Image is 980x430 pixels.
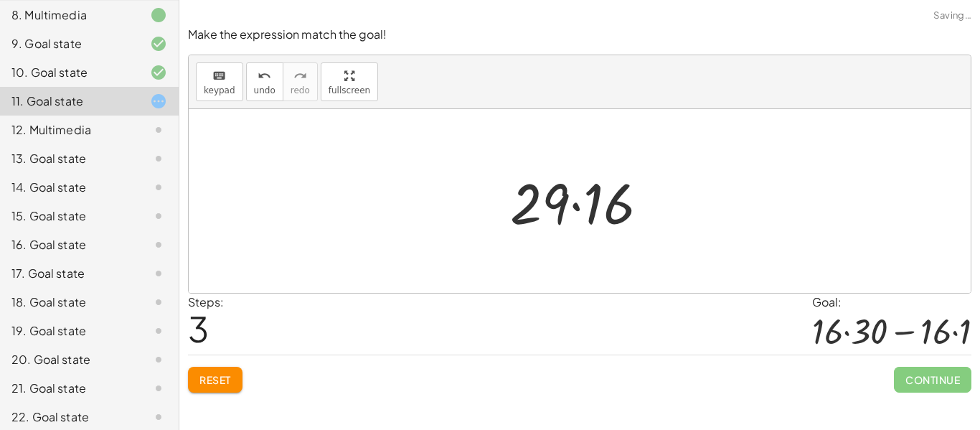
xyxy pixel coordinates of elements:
div: 8. Multimedia [11,6,127,24]
span: Reset [199,373,231,386]
i: Task finished and correct. [150,35,167,52]
div: 17. Goal state [11,265,127,282]
i: Task not started. [150,179,167,196]
span: fullscreen [329,85,370,95]
i: Task not started. [150,322,167,340]
div: 20. Goal state [11,351,127,368]
button: redoredo [283,62,318,101]
i: Task not started. [150,236,167,253]
i: Task finished and correct. [150,64,167,81]
button: keyboardkeypad [196,62,243,101]
div: 9. Goal state [11,35,127,52]
i: Task not started. [150,408,167,426]
i: Task not started. [150,150,167,167]
div: 12. Multimedia [11,121,127,139]
i: Task finished. [150,6,167,24]
div: Goal: [812,294,971,311]
div: 21. Goal state [11,380,127,397]
span: redo [291,85,310,95]
p: Make the expression match the goal! [188,27,971,43]
i: keyboard [212,67,226,85]
div: 10. Goal state [11,64,127,81]
div: 11. Goal state [11,93,127,110]
span: keypad [204,85,235,95]
i: Task not started. [150,351,167,368]
i: Task not started. [150,380,167,397]
div: 15. Goal state [11,207,127,225]
label: Steps: [188,294,224,309]
div: 18. Goal state [11,294,127,311]
i: Task not started. [150,265,167,282]
div: 14. Goal state [11,179,127,196]
button: fullscreen [321,62,378,101]
span: 3 [188,307,209,350]
div: 19. Goal state [11,322,127,340]
span: undo [254,85,275,95]
button: Reset [188,367,242,393]
i: Task not started. [150,207,167,225]
i: undo [258,67,271,85]
i: Task not started. [150,294,167,311]
i: redo [293,67,307,85]
div: 13. Goal state [11,150,127,167]
button: undoundo [246,62,283,101]
i: Task not started. [150,121,167,139]
div: 16. Goal state [11,236,127,253]
i: Task started. [150,93,167,110]
span: Saving… [933,9,971,23]
div: 22. Goal state [11,408,127,426]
